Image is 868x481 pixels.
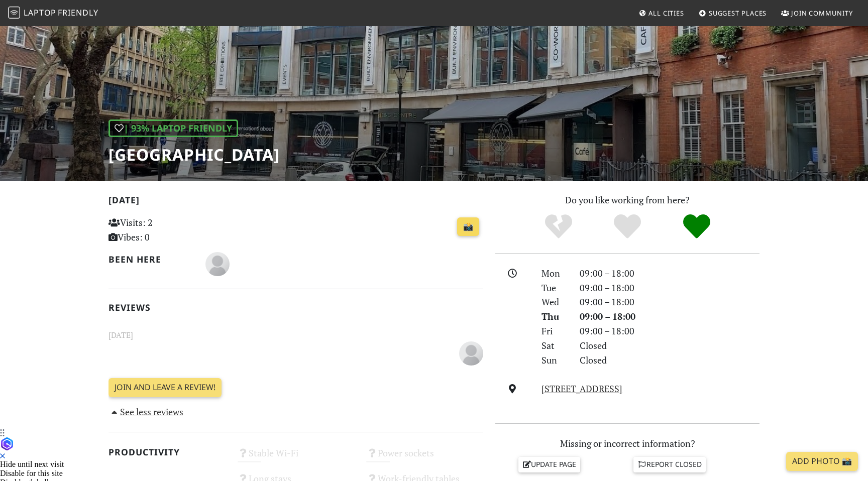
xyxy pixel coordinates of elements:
[108,378,222,397] a: Join and leave a review!
[695,4,771,22] a: Suggest Places
[108,302,483,313] h2: Reviews
[791,9,853,18] span: Join Community
[360,445,489,470] div: Power sockets
[459,346,483,358] span: Michael Windmill
[108,119,238,137] div: | 93% Laptop Friendly
[232,445,361,470] div: Stable Wi-Fi
[648,9,684,18] span: All Cities
[574,295,766,309] div: 09:00 – 18:00
[633,457,706,472] a: Report closed
[574,338,766,353] div: Closed
[535,338,574,353] div: Sat
[709,9,767,18] span: Suggest Places
[8,5,98,22] a: LaptopFriendly LaptopFriendly
[634,4,688,22] a: All Cities
[108,254,193,265] h2: Been here
[524,213,593,240] div: No
[459,341,483,366] img: blank-535327c66bd565773addf3077783bbfce4b00ec00e9fd257753287c682c7fa38.png
[108,195,483,209] h2: [DATE]
[662,213,731,240] div: Definitely!
[495,193,759,207] p: Do you like working from here?
[535,324,574,338] div: Fri
[108,406,183,418] a: See less reviews
[102,329,489,341] small: [DATE]
[457,217,479,236] a: 📸
[58,7,98,18] span: Friendly
[108,145,280,164] h1: [GEOGRAPHIC_DATA]
[777,4,857,22] a: Join Community
[205,257,230,269] span: Michael Windmill
[535,353,574,368] div: Sun
[24,7,56,18] span: Laptop
[535,281,574,295] div: Tue
[205,252,230,276] img: blank-535327c66bd565773addf3077783bbfce4b00ec00e9fd257753287c682c7fa38.png
[495,436,759,451] p: Missing or incorrect information?
[535,295,574,309] div: Wed
[574,353,766,368] div: Closed
[8,7,20,19] img: LaptopFriendly
[541,383,622,395] a: [STREET_ADDRESS]
[535,309,574,324] div: Thu
[574,324,766,338] div: 09:00 – 18:00
[574,281,766,295] div: 09:00 – 18:00
[108,447,226,457] h2: Productivity
[535,266,574,281] div: Mon
[518,457,581,472] a: Update page
[574,309,766,324] div: 09:00 – 18:00
[593,213,662,240] div: Yes
[108,215,226,245] p: Visits: 2 Vibes: 0
[574,266,766,281] div: 09:00 – 18:00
